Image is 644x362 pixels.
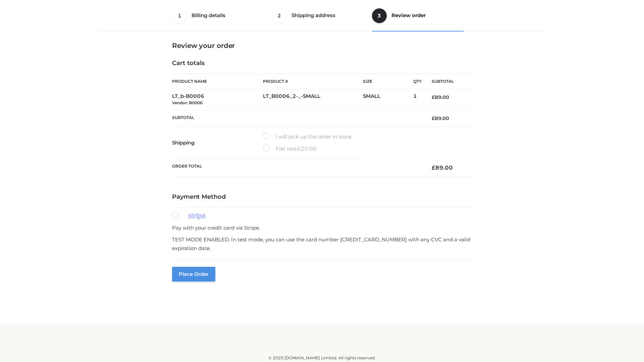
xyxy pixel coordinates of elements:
button: Place order [172,267,215,282]
th: Size [363,74,410,89]
th: Shipping [172,127,263,159]
th: Order Total [172,159,422,177]
td: 1 [413,89,422,110]
span: £ [432,94,435,100]
div: © 2025 [DOMAIN_NAME] Limited. All rights reserved. [100,355,544,361]
bdi: 89.00 [432,94,449,100]
label: I will pick up the order in store. [263,132,352,141]
span: £ [298,145,301,152]
td: LT_B0006_2-_-SMALL [263,89,363,110]
h4: Cart totals [172,60,472,67]
bdi: 20.00 [298,145,317,152]
th: Product Name [172,74,263,89]
p: TEST MODE ENABLED. In test mode, you can use the card number [CREDIT_CARD_NUMBER] with any CVC an... [172,235,472,252]
p: Pay with your credit card via Stripe. [172,224,472,232]
bdi: 89.00 [432,115,449,121]
td: LT_b-B0006 [172,89,263,110]
span: £ [432,164,435,171]
th: Qty [413,74,422,89]
span: £ [432,115,435,121]
th: Product # [263,74,363,89]
th: Subtotal [172,110,422,126]
bdi: 89.00 [432,164,453,171]
td: SMALL [363,89,413,110]
small: Vendor: B0006 [172,100,203,105]
th: Subtotal [422,74,472,89]
h3: Review your order [172,42,472,50]
h4: Payment Method [172,193,472,201]
label: Flat rate: [263,144,317,153]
